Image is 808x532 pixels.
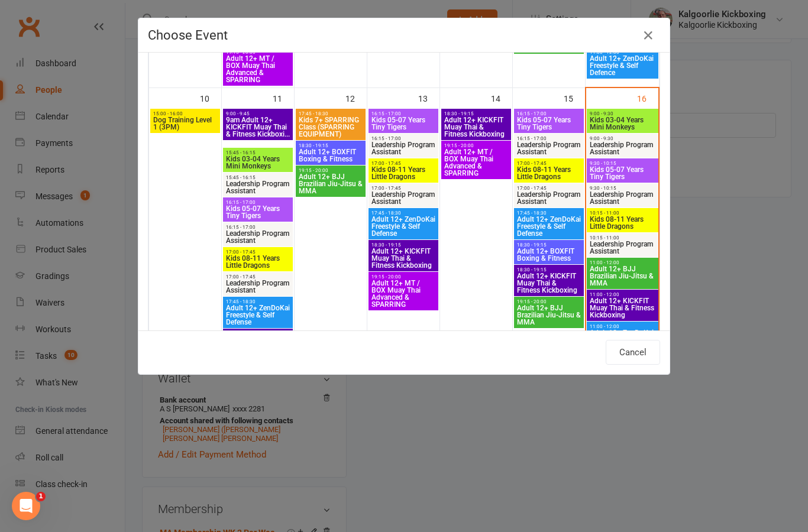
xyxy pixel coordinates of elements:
span: 16:15 - 17:00 [225,225,290,230]
span: Adult 12+ ZenDoKai Freestyle & Self Defense [371,216,436,237]
div: 15 [564,88,585,108]
span: Adult 12+ BOXFIT Boxing & Fitness [298,148,363,163]
span: 17:00 - 17:45 [516,186,581,191]
span: 15:45 - 16:15 [225,175,290,180]
span: Kids 08-11 Years Little Dragons [589,216,656,230]
span: Adult 12+ KICKFIT Muay Thai & Fitness Kickboxing [516,273,581,294]
span: 10:15 - 11:00 [589,235,656,241]
span: Kids 03-04 Years Mini Monkeys [225,155,290,170]
span: Kids 05-07 Years Tiny Tigers [225,205,290,219]
span: 19:15 - 20:00 [298,168,363,173]
span: Adult 12+ ZenDoKai Freestyle & Self Defense [225,304,290,326]
span: 9:30 - 10:15 [589,161,656,166]
span: Kids 08-11 Years Little Dragons [371,166,436,180]
span: Kids 7+ SPARRING Class (SPARRING EQUIPMENT) [298,116,363,138]
span: 9:00 - 9:30 [589,136,656,141]
span: 17:00 - 17:45 [516,161,581,166]
span: 16:15 - 17:00 [225,200,290,205]
span: 9am Adult 12+ KICKFIT Muay Thai & Fitness Kickboxi... [225,116,290,138]
div: 10 [200,88,221,108]
span: 17:45 - 18:30 [371,210,436,216]
div: 14 [491,88,512,108]
span: Adult 12+ ZenDoKai Freestyle & Self Defence [589,329,656,351]
span: Kids 08-11 Years Little Dragons [516,166,581,180]
span: Adult 12+ KICKFIT Muay Thai & Fitness Kickboxing [371,248,436,269]
button: Close [639,26,658,45]
span: Leadership Program Assistant [225,280,290,294]
span: 17:45 - 18:30 [225,299,290,304]
span: 19:15 - 20:00 [225,50,290,55]
div: 11 [273,88,294,108]
span: 16:15 - 17:00 [516,111,581,116]
span: Adult 12+ KICKFIT Muay Thai & Fitness Kickboxing [444,116,509,138]
span: Leadership Program Assistant [225,180,290,194]
span: 15:45 - 16:15 [225,150,290,155]
span: Dog Training Level 1 (3PM) [153,116,218,131]
span: Leadership Program Assistant [516,191,581,205]
span: Adult 12+ MT / BOX Muay Thai Advanced & SPARRING [225,55,290,83]
span: 9:00 - 9:30 [589,111,656,116]
span: 18:30 - 19:15 [516,242,581,248]
span: Adult 12+ KICKFIT Muay Thai & Fitness Kickboxing [589,297,656,319]
span: Adult 12+ BJJ Brazilian Jiu-Jitsu & MMA [589,265,656,287]
span: Adult 12+ ZenDoKai Freestyle & Self Defence [589,55,656,76]
span: Leadership Program Assistant [371,191,436,205]
span: Leadership Program Assistant [371,141,436,155]
span: 11:00 - 12:00 [589,50,656,55]
div: 12 [345,88,367,108]
div: 16 [637,88,658,108]
span: 11:00 - 12:00 [589,260,656,265]
span: Leadership Program Assistant [589,141,656,155]
span: Leadership Program Assistant [225,230,290,244]
span: Kids 05-07 Years Tiny Tigers [589,166,656,180]
span: 16:15 - 17:00 [371,136,436,141]
span: 9:30 - 10:15 [589,186,656,191]
h4: Choose Event [148,28,660,43]
span: Kids 08-11 Years Little Dragons [225,255,290,269]
span: 17:00 - 17:45 [371,186,436,191]
span: Adult 12+ MT / BOX Muay Thai Advanced & SPARRING [444,148,509,177]
span: Leadership Program Assistant [516,141,581,155]
span: 1 [36,492,46,501]
span: 11:00 - 12:00 [589,292,656,297]
span: 17:45 - 18:30 [516,210,581,216]
span: Kids 05-07 Years Tiny Tigers [516,116,581,131]
span: Adult 12+ ZenDoKai Freestyle & Self Defense [516,216,581,237]
span: 18:30 - 19:15 [371,242,436,248]
span: 19:15 - 20:00 [444,143,509,148]
span: Kids 05-07 Years Tiny Tigers [371,116,436,131]
span: 16:15 - 17:00 [516,136,581,141]
span: Adult 12+ BJJ Brazilian Jiu-Jitsu & MMA [298,173,363,194]
span: Adult 12+ BJJ Brazilian Jiu-Jitsu & MMA [516,304,581,326]
span: 15:00 - 16:00 [153,111,218,116]
span: Leadership Program Assistant [589,191,656,205]
span: 17:00 - 17:45 [371,161,436,166]
div: 13 [418,88,439,108]
span: 9:00 - 9:45 [225,111,290,116]
iframe: Intercom live chat [12,492,40,520]
span: 11:00 - 12:00 [589,324,656,329]
span: 18:30 - 19:15 [516,267,581,273]
span: 19:15 - 20:00 [371,274,436,280]
span: 10:15 - 11:00 [589,210,656,216]
span: Leadership Program Assistant [589,241,656,255]
span: 17:45 - 18:30 [298,111,363,116]
span: Adult 12+ MT / BOX Muay Thai Advanced & SPARRING [371,280,436,308]
span: 19:15 - 20:00 [516,299,581,304]
button: Cancel [606,340,660,365]
span: 17:00 - 17:45 [225,249,290,255]
span: Adult 12+ BOXFIT Boxing & Fitness [516,248,581,262]
span: 18:30 - 19:15 [444,111,509,116]
span: 16:15 - 17:00 [371,111,436,116]
span: 17:00 - 17:45 [225,274,290,280]
span: Kids 03-04 Years Mini Monkeys [589,116,656,131]
span: 18:30 - 19:15 [298,143,363,148]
